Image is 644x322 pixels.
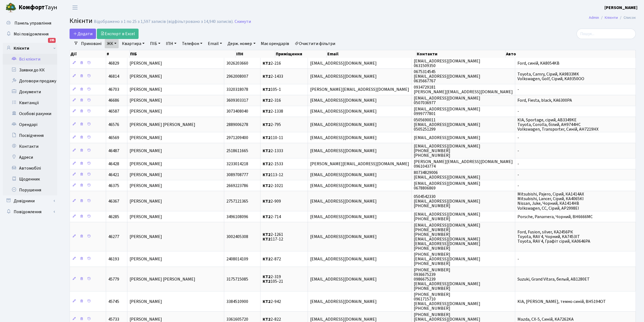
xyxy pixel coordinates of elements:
[414,95,480,106] span: [EMAIL_ADDRESS][DOMAIN_NAME] 0507036977
[263,299,271,305] b: КТ2
[604,4,637,11] a: [PERSON_NAME]
[263,148,271,154] b: КТ2
[310,276,377,282] span: [EMAIL_ADDRESS][DOMAIN_NAME]
[414,58,480,69] span: [EMAIL_ADDRESS][DOMAIN_NAME] 0631509350
[108,214,119,220] span: 46285
[3,43,57,54] a: Клієнти
[70,16,92,26] span: Клієнти
[517,71,584,82] span: Toyota, Camry, Сірий, KA9833MK Volkswagen, Golf, Сірий, KA9350OO
[414,180,480,191] span: [EMAIL_ADDRESS][DOMAIN_NAME] 0678806869
[327,50,416,58] th: Email
[108,172,119,178] span: 46421
[226,73,248,79] span: 2962008007
[3,130,57,141] a: Посвідчення
[517,183,519,189] span: -
[226,172,248,178] span: 3089708777
[19,3,45,12] b: Комфорт
[263,214,281,220] span: 2-714
[414,211,480,222] span: [EMAIL_ADDRESS][DOMAIN_NAME] [PHONE_NUMBER]
[130,148,162,154] span: [PERSON_NAME]
[517,148,519,154] span: -
[3,174,57,185] a: Щоденник
[263,274,283,284] span: 2-319 105-21
[517,172,519,178] span: -
[3,76,57,86] a: Договори продажу
[68,3,82,12] button: Переключити навігацію
[3,152,57,163] a: Адреси
[263,236,271,242] b: КТ2
[73,31,92,37] span: Додати
[3,65,57,76] a: Заявки до КК
[517,256,519,262] span: -
[108,234,119,240] span: 46277
[226,234,248,240] span: 3002405308
[263,256,271,262] b: КТ2
[310,98,377,104] span: [EMAIL_ADDRESS][DOMAIN_NAME]
[263,274,271,280] b: КТ2
[414,143,480,158] span: [EMAIL_ADDRESS][DOMAIN_NAME] [PHONE_NUMBER] [PHONE_NUMBER]
[414,267,480,291] span: [PHONE_NUMBER] 0936675239 0986675239 [EMAIL_ADDRESS][DOMAIN_NAME] [PHONE_NUMBER]
[130,276,195,282] span: [PERSON_NAME] [PERSON_NAME]
[310,214,377,220] span: [EMAIL_ADDRESS][DOMAIN_NAME]
[618,15,636,21] li: Список
[263,73,283,79] span: 2-1433
[414,84,513,95] span: 0934729181 [PERSON_NAME][EMAIL_ADDRESS][DOMAIN_NAME]
[263,122,271,128] b: КТ2
[517,135,519,141] span: -
[310,172,377,178] span: [EMAIL_ADDRESS][DOMAIN_NAME]
[225,39,257,48] a: Держ. номер
[259,39,292,48] a: Має орендарів
[70,29,96,39] a: Додати
[263,198,281,204] span: 2-909
[120,39,147,48] a: Квартира
[130,214,162,220] span: [PERSON_NAME]
[577,29,636,39] input: Пошук...
[226,122,248,128] span: 2889006278
[263,172,283,178] span: 113-12
[226,98,248,104] span: 3609303317
[130,73,162,79] span: [PERSON_NAME]
[263,172,271,178] b: КТ2
[3,195,57,206] a: Довідники
[164,39,179,48] a: ІПН
[310,198,377,204] span: [EMAIL_ADDRESS][DOMAIN_NAME]
[106,50,129,58] th: #
[263,109,271,115] b: КТ2
[263,135,271,141] b: КТ2
[130,198,162,204] span: [PERSON_NAME]
[130,98,162,104] span: [PERSON_NAME]
[3,163,57,174] a: Автомобілі
[517,98,572,104] span: Ford, Fiesta, black, KA6300PA
[263,161,283,167] span: 2-1533
[206,39,224,48] a: Email
[236,50,275,58] th: ІПН
[108,87,119,93] span: 46703
[310,148,377,154] span: [EMAIL_ADDRESS][DOMAIN_NAME]
[235,19,251,24] a: Скинути
[310,234,377,240] span: [EMAIL_ADDRESS][DOMAIN_NAME]
[130,60,162,66] span: [PERSON_NAME]
[130,135,162,141] span: [PERSON_NAME]
[310,73,377,79] span: [EMAIL_ADDRESS][DOMAIN_NAME]
[19,3,57,12] span: Таун
[14,31,49,37] span: Мої повідомлення
[263,87,281,93] span: 105-1
[108,276,119,282] span: 45779
[3,18,57,29] a: Панель управління
[310,109,377,115] span: [EMAIL_ADDRESS][DOMAIN_NAME]
[130,256,162,262] span: [PERSON_NAME]
[263,98,271,104] b: КТ2
[108,73,119,79] span: 46814
[293,39,338,48] a: Очистити фільтри
[108,183,119,189] span: 46375
[581,12,644,23] nav: breadcrumb
[3,206,57,217] a: Повідомлення
[108,161,119,167] span: 46428
[310,183,377,189] span: [EMAIL_ADDRESS][DOMAIN_NAME]
[108,135,119,141] span: 46569
[226,135,248,141] span: 2971209400
[14,20,51,26] span: Панель управління
[3,86,57,97] a: Документи
[3,108,57,119] a: Особові рахунки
